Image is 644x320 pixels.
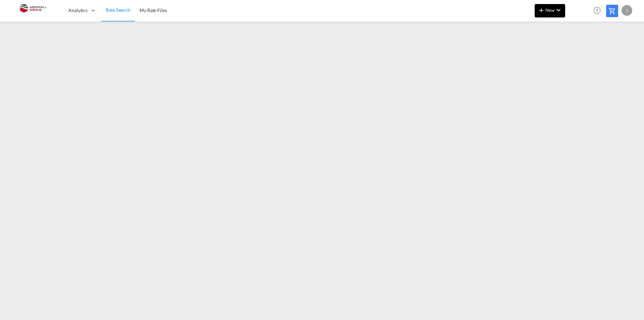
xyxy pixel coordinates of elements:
img: 5c2b1670644e11efba44c1e626d722bd.JPG [10,3,55,18]
span: New [537,7,562,13]
md-icon: icon-chevron-down [554,6,562,14]
span: Help [591,5,603,16]
div: Help [591,5,606,17]
span: Analytics [68,7,88,14]
md-icon: icon-plus 400-fg [537,6,545,14]
span: Rate Search [106,7,130,13]
div: J [622,5,632,16]
button: icon-plus 400-fgNewicon-chevron-down [535,4,565,17]
span: My Rate Files [140,7,167,13]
